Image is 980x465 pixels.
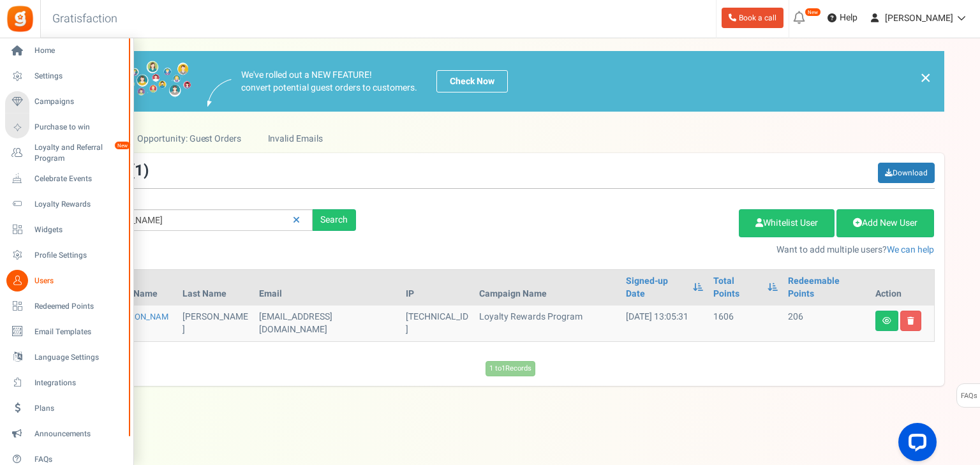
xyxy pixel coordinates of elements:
span: Email Templates [34,327,124,337]
span: Celebrate Events [34,173,124,184]
em: New [805,8,821,17]
td: 206 [783,306,870,341]
a: Whitelist User [739,209,835,237]
a: Total Points [713,275,761,300]
div: Search [313,209,356,231]
input: Search by email or name [86,209,313,231]
a: Email Templates [5,321,128,343]
span: Plans [34,403,124,414]
i: View details [882,317,891,325]
a: Integrations [5,372,128,394]
span: Loyalty Rewards [34,199,124,210]
th: First Name [108,270,178,306]
a: [PERSON_NAME] [113,311,168,336]
img: Gratisfaction [6,4,34,33]
a: Home [5,40,128,62]
span: Profile Settings [34,250,124,261]
span: 1 [135,159,144,182]
span: FAQs [34,454,124,465]
a: Help [822,8,863,28]
a: Announcements [5,423,128,445]
a: Reset [286,209,306,232]
span: Home [34,45,124,56]
em: New [114,141,131,150]
a: Purchase to win [5,117,128,138]
td: Loyalty Rewards Program [474,306,621,341]
a: Add New User [836,209,934,237]
td: [DATE] 13:05:31 [621,306,709,341]
th: Action [870,270,934,306]
i: Delete user [907,317,914,325]
th: Campaign Name [474,270,621,306]
span: Integrations [34,378,124,388]
span: [PERSON_NAME] [885,11,953,25]
a: Profile Settings [5,244,128,266]
span: Redeemed Points [34,301,124,312]
a: Settings [5,66,128,87]
span: Language Settings [34,352,124,363]
span: Announcements [34,429,124,439]
a: Opportunity: Guest Orders [124,124,254,153]
a: We can help [887,243,934,256]
a: Loyalty Rewards [5,193,128,215]
span: FAQs [960,384,977,408]
a: Campaigns [5,91,128,113]
td: [TECHNICAL_ID] [401,306,474,341]
a: Book a call [722,8,783,28]
img: images [86,61,191,102]
span: Help [836,11,857,24]
th: Email [254,270,401,306]
h3: Gratisfaction [38,6,131,32]
a: Redeemable Points [788,275,865,300]
p: Want to add multiple users? [375,244,935,256]
a: × [920,70,932,85]
span: Widgets [34,225,124,235]
a: Redeemed Points [5,295,128,317]
span: Campaigns [34,96,124,107]
a: Signed-up Date [626,275,687,300]
a: Celebrate Events [5,168,128,189]
span: Users [34,276,124,286]
span: Settings [34,71,124,82]
a: Download [878,163,935,183]
a: Widgets [5,219,128,240]
a: Language Settings [5,346,128,368]
th: Last Name [177,270,253,306]
img: images [207,79,232,107]
td: [PERSON_NAME] [177,306,253,341]
td: 1606 [708,306,782,341]
td: customer [254,306,401,341]
a: Invalid Emails [255,124,336,153]
a: Check Now [436,70,508,92]
th: IP [401,270,474,306]
a: Loyalty and Referral Program New [5,142,128,164]
span: Loyalty and Referral Program [34,142,128,164]
span: Purchase to win [34,122,124,133]
p: We've rolled out a NEW FEATURE! convert potential guest orders to customers. [241,69,417,94]
a: Users [5,270,128,292]
a: Plans [5,397,128,419]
